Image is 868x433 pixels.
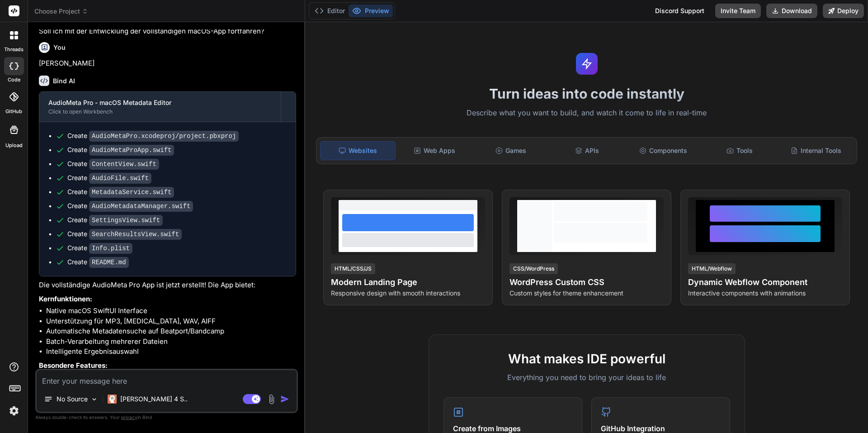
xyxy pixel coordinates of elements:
span: privacy [121,414,137,420]
div: Create [67,187,174,197]
code: AudioMetaPro.xcodeproj/project.pbxproj [89,131,239,142]
code: MetadataService.swift [89,187,174,198]
button: Download [766,4,817,18]
div: Create [67,159,159,169]
p: Die vollständige AudioMeta Pro App ist jetzt erstellt! Die App bietet: [39,280,296,290]
span: Choose Project [34,7,88,16]
div: HTML/CSS/JS [331,263,375,274]
img: Pick Models [90,395,98,403]
div: Create [67,173,151,183]
code: Info.plist [89,243,132,254]
h1: Turn ideas into code instantly [311,86,863,102]
h6: You [53,43,66,52]
strong: Kernfunktionen: [39,295,92,303]
p: [PERSON_NAME] 4 S.. [120,395,188,404]
label: Upload [5,142,23,149]
div: Create [67,201,193,211]
button: Editor [311,5,349,17]
div: Components [626,141,701,160]
h4: Dynamic Webflow Component [688,276,842,289]
img: settings [6,403,22,419]
h4: Modern Landing Page [331,276,485,289]
div: CSS/WordPress [509,263,558,274]
p: Describe what you want to build, and watch it come to life in real-time [311,107,863,119]
img: attachment [266,394,277,404]
h6: Bind AI [53,76,75,86]
div: Create [67,131,239,141]
p: Interactive components with animations [688,289,842,298]
strong: Besondere Features: [39,361,108,370]
div: AudioMeta Pro - macOS Metadata Editor [48,98,272,107]
div: Click to open Workbench [48,108,272,115]
code: AudioFile.swift [89,173,151,184]
p: Responsive design with smooth interactions [331,289,485,298]
div: Tools [703,141,777,160]
p: Soll ich mit der Entwicklung der vollständigen macOS-App fortfahren? [39,26,296,37]
div: Create [67,145,174,155]
p: Everything you need to bring your ideas to life [443,372,730,383]
p: Custom styles for theme enhancement [509,289,664,298]
div: Internal Tools [778,141,853,160]
div: Create [67,243,132,253]
li: Unterstützung für MP3, [MEDICAL_DATA], WAV, AIFF [46,316,296,327]
code: README.md [89,257,129,268]
h4: WordPress Custom CSS [509,276,664,289]
code: AudioMetadataManager.swift [89,201,193,212]
p: Always double-check its answers. Your in Bind [35,413,298,422]
button: Preview [349,5,393,17]
div: Create [67,229,182,239]
div: APIs [550,141,624,160]
div: Create [67,215,163,225]
p: No Source [57,395,88,404]
div: Games [474,141,548,160]
button: Invite Team [715,4,761,18]
label: GitHub [5,108,22,115]
button: Deploy [823,4,864,18]
label: code [8,76,20,84]
p: [PERSON_NAME] [39,58,296,69]
li: Batch-Verarbeitung mehrerer Dateien [46,337,296,347]
h2: What makes IDE powerful [443,349,730,368]
label: threads [4,46,24,53]
li: Automatische Metadatensuche auf Beatport/Bandcamp [46,326,296,337]
button: AudioMeta Pro - macOS Metadata EditorClick to open Workbench [39,92,281,122]
li: Intelligente Ergebnisauswahl [46,347,296,357]
div: Create [67,257,129,267]
img: icon [280,395,289,404]
code: SettingsView.swift [89,215,163,226]
div: HTML/Webflow [688,263,736,274]
div: Websites [320,141,396,160]
li: Native macOS SwiftUI Interface [46,306,296,316]
code: AudioMetaProApp.swift [89,145,174,156]
img: Claude 4 Sonnet [108,395,117,404]
div: Web Apps [397,141,472,160]
code: SearchResultsView.swift [89,229,182,240]
code: ContentView.swift [89,159,159,170]
div: Discord Support [650,4,710,18]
